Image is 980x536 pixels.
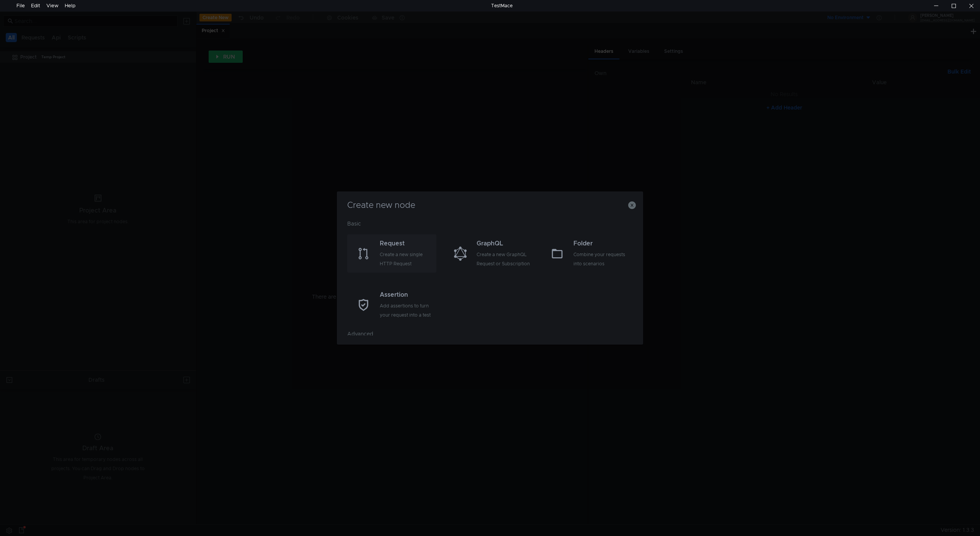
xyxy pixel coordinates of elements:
div: Folder [573,239,628,248]
div: Basic [347,219,633,234]
div: Create a new GraphQL Request or Subscription [477,250,531,268]
div: GraphQL [477,239,531,248]
div: Combine your requests into scenarios [573,250,628,268]
div: Assertion [380,290,434,299]
div: Advanced [347,329,633,345]
div: Add assertions to turn your request into a test [380,301,434,320]
h3: Create new node [346,201,634,210]
div: Request [380,239,434,248]
div: Create a new single HTTP Request [380,250,434,268]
